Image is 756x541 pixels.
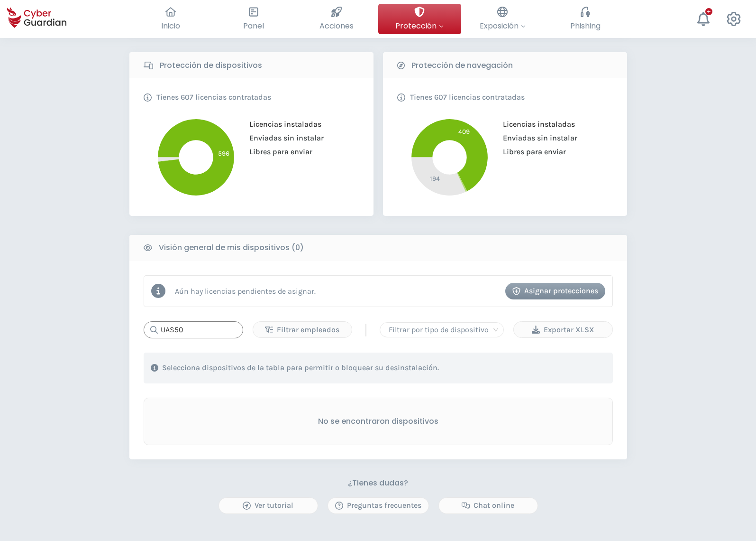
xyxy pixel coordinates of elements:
p: Tienes 607 licencias contratadas [156,93,271,102]
span: | [364,323,368,337]
span: Licencias instaladas [496,120,575,129]
p: Aún hay licencias pendientes de asignar. [175,287,316,296]
b: Protección de navegación [411,60,513,71]
button: Exportar XLSX [513,321,613,338]
input: Buscar... [144,321,243,338]
div: Preguntas frecuentes [335,500,421,511]
button: Filtrar empleados [253,321,352,338]
div: Chat online [446,500,530,511]
span: Libres para enviar [242,147,312,156]
div: + [705,8,712,15]
button: Protección [378,4,461,34]
div: Exportar XLSX [521,324,605,336]
div: Asignar protecciones [512,285,598,297]
p: Selecciona dispositivos de la tabla para permitir o bloquear su desinstalación. [162,363,439,373]
h3: ¿Tienes dudas? [348,478,408,488]
button: Inicio [129,4,212,34]
span: Enviadas sin instalar [496,133,577,142]
p: Tienes 607 licencias contratadas [410,93,525,102]
span: Panel [243,20,264,32]
span: Libres para enviar [496,147,566,156]
button: Asignar protecciones [505,283,605,299]
button: Ver tutorial [219,497,318,514]
span: Protección [395,20,444,32]
span: Acciones [319,20,354,32]
button: Preguntas frecuentes [328,497,429,514]
div: Filtrar empleados [260,324,345,336]
button: Panel [212,4,295,34]
span: Enviadas sin instalar [242,133,324,142]
b: Visión general de mis dispositivos (0) [159,242,304,253]
b: Protección de dispositivos [160,60,262,71]
span: Inicio [161,20,180,32]
div: Ver tutorial [226,500,310,511]
button: Acciones [295,4,378,34]
button: Chat online [438,497,538,514]
button: Phishing [544,4,627,34]
span: Licencias instaladas [242,120,321,129]
span: Exposición [480,20,526,32]
button: Exposición [461,4,544,34]
span: Phishing [570,20,601,32]
div: No se encontraron dispositivos [144,398,613,445]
